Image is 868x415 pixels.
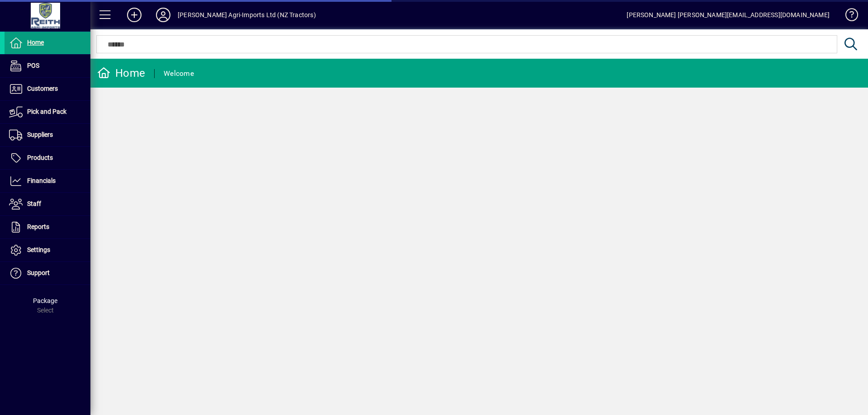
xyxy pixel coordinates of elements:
div: [PERSON_NAME] Agri-Imports Ltd (NZ Tractors) [178,8,316,22]
a: Staff [5,193,90,215]
span: Support [27,269,50,276]
a: Suppliers [5,124,90,146]
a: Reports [5,216,90,238]
button: Add [120,7,149,23]
a: Pick and Pack [5,101,90,123]
span: Settings [27,246,50,253]
a: Settings [5,239,90,261]
div: Welcome [164,66,194,81]
span: Financials [27,177,56,184]
span: POS [27,62,39,69]
span: Pick and Pack [27,108,66,115]
span: Products [27,154,53,161]
span: Reports [27,223,49,230]
span: Staff [27,200,41,207]
div: Home [97,66,145,80]
a: Products [5,147,90,169]
a: Financials [5,170,90,192]
div: [PERSON_NAME] [PERSON_NAME][EMAIL_ADDRESS][DOMAIN_NAME] [627,8,830,22]
a: Knowledge Base [839,2,857,31]
a: Customers [5,78,90,100]
a: POS [5,55,90,77]
a: Support [5,262,90,284]
span: Customers [27,85,58,92]
span: Home [27,39,44,46]
button: Profile [149,7,178,23]
span: Suppliers [27,131,53,138]
span: Package [33,297,57,304]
